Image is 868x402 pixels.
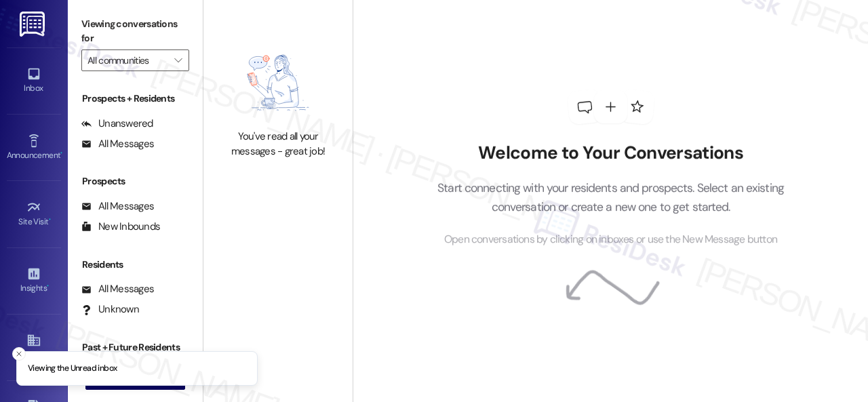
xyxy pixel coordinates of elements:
a: Site Visit • [7,196,61,233]
div: All Messages [81,199,154,214]
p: Start connecting with your residents and prospects. Select an existing conversation or create a n... [417,178,805,217]
img: ResiDesk Logo [20,12,47,37]
div: Past + Future Residents [68,340,203,355]
button: Close toast [12,347,26,361]
span: • [47,281,49,291]
div: Unknown [81,302,139,317]
label: Viewing conversations for [81,14,189,49]
img: empty-state [224,43,332,123]
a: Inbox [7,62,61,99]
div: All Messages [81,137,154,151]
div: Prospects [68,174,203,188]
div: Residents [68,258,203,272]
input: All communities [87,49,167,71]
div: You've read all your messages - great job! [218,129,338,159]
a: Insights • [7,262,61,299]
div: New Inbounds [81,220,160,234]
span: • [49,215,51,224]
h2: Welcome to Your Conversations [417,142,805,164]
span: • [60,148,62,158]
div: Prospects + Residents [68,92,203,106]
a: Buildings [7,329,61,365]
span: Open conversations by clicking on inboxes or use the New Message button [444,231,777,248]
p: Viewing the Unread inbox [28,363,117,375]
div: Unanswered [81,117,153,131]
div: All Messages [81,282,154,296]
i:  [174,55,182,66]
